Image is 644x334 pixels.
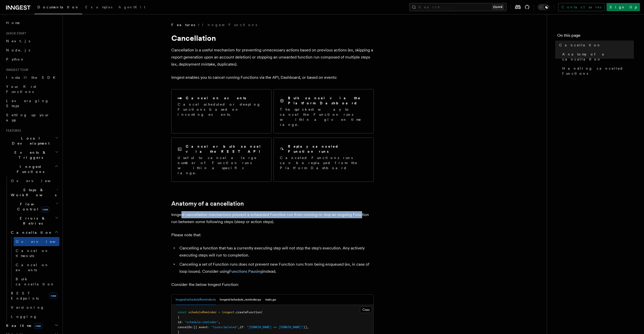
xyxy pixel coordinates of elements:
[557,41,634,50] a: Cancellation
[11,315,37,319] span: Logging
[181,320,183,324] span: :
[178,261,374,275] li: Canceling a set of Function runs does not prevent new Function runs from being enqueued (ex, in c...
[240,325,243,329] span: if
[6,75,58,80] span: Install the SDK
[11,291,39,300] span: REST Endpoints
[243,325,245,329] span: :
[186,144,265,154] h2: Cancel or bulk cancel via the REST API
[82,2,115,14] a: Examples
[37,5,79,9] span: Documentation
[11,305,44,309] span: Versioning
[118,5,145,9] span: AgentKit
[220,294,261,305] button: inngest/schedule_reminder.py
[41,207,49,212] span: new
[202,22,257,27] a: Inngest Functions
[562,52,634,62] span: Anatomy of a cancellation
[9,230,53,235] span: Cancellation
[9,187,56,198] span: Steps & Workflows
[4,73,59,82] a: Install the SDK
[14,237,59,246] a: Overview
[6,57,25,61] span: Python
[234,310,261,314] span: .createFunction
[178,330,179,334] span: }
[9,289,59,303] a: REST Endpointsnew
[16,263,49,272] span: Cancel on events
[185,320,218,324] span: "schedule-reminder"
[261,310,263,314] span: (
[85,5,112,9] span: Examples
[178,325,192,329] span: cancelOn
[218,310,220,314] span: =
[4,162,59,176] button: Inngest Functions
[171,89,272,133] a: Cancel on eventsCancel scheduled or sleeping Functions based on incoming events.
[9,214,59,228] button: Errors & Retries
[557,32,634,41] h4: On this page
[9,202,56,212] span: Flow Control
[4,68,28,72] span: Inngest tour
[34,323,42,329] span: new
[274,137,374,182] a: Replay canceled Function runsCanceled Functions runs can be replayed from the Platform Dashboard
[265,294,276,305] button: main.go
[4,136,55,146] span: Local Development
[4,36,59,46] a: Next.js
[492,5,504,10] kbd: Ctrl+K
[171,200,244,207] a: Anatomy of a cancellation
[4,82,59,96] a: Your first Functions
[208,325,210,329] span: :
[307,325,309,329] span: ,
[280,107,367,127] p: The quickest way to cancel the Function runs within a given time range.
[607,3,640,11] a: Sign Up
[192,325,194,329] span: :
[4,176,59,321] div: Inngest Functions
[559,43,601,48] span: Cancellation
[288,95,367,106] h2: Bulk cancel via the Platform Dashboard
[4,55,59,64] a: Python
[171,281,374,288] p: Consider the below Inngest Function:
[562,66,634,76] span: Handling cancelled functions
[9,228,59,237] button: Cancellation
[9,312,59,321] a: Logging
[178,102,265,117] p: Cancel scheduled or sleeping Functions based on incoming events.
[6,85,36,94] span: Your first Functions
[6,39,30,43] span: Next.js
[194,325,208,329] span: [{ event
[178,310,186,314] span: const
[171,74,374,81] p: Inngest enables you to cancel running Functions via the API, Dashboard, or based on events:
[4,323,42,328] span: Realtime
[171,47,374,68] p: Cancellation is a useful mechanism for preventing unnecessary actions based on previous actions (...
[16,277,55,286] span: Bulk cancellation
[360,306,372,313] button: Copy
[16,249,49,258] span: Cancel on timeouts
[560,64,634,78] a: Handling cancelled functions
[4,321,59,330] button: Realtimenew
[4,96,59,110] a: Leveraging Steps
[280,155,367,170] p: Canceled Functions runs can be replayed from the Platform Dashboard
[558,3,605,11] a: Contact sales
[186,95,246,101] h2: Cancel on events
[49,293,57,299] span: new
[247,325,303,329] span: "[DOMAIN_NAME] == [DOMAIN_NAME]"
[4,134,59,148] button: Local Development
[6,48,30,52] span: Node.js
[9,303,59,312] a: Versioning
[560,50,634,64] a: Anatomy of a cancellation
[178,155,265,175] p: Useful to cancel a large number of Function runs within a specific range.
[6,113,50,122] span: Setting up your app
[4,148,59,162] button: Events & Triggers
[4,164,55,174] span: Inngest Functions
[9,185,59,200] button: Steps & Workflows
[229,269,262,274] a: Functions Pausing
[538,4,550,10] button: Toggle dark mode
[6,20,20,25] span: Home
[4,129,21,133] span: Features
[9,176,59,185] a: Overview
[178,320,181,324] span: id
[14,246,59,260] a: Cancel on timeouts
[14,260,59,274] a: Cancel on events
[211,325,238,329] span: "tasks/deleted"
[171,231,374,239] p: Please note that:
[176,294,216,305] button: inngest/scheduleReminder.ts
[178,316,179,319] span: {
[4,150,55,160] span: Events & Triggers
[288,144,367,154] h2: Replay canceled Function runs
